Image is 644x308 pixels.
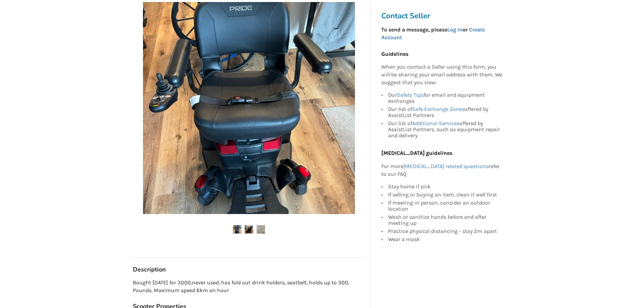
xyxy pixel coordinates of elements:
img: pride mobility scooter brand new -scooter-mobility-chilliwack-assistlist-listing [245,225,253,234]
b: Guidelines [381,51,408,57]
div: If selling or buying an item, clean it well first [388,191,502,199]
strong: To send a message, please or [381,26,485,41]
img: pride mobility scooter brand new -scooter-mobility-chilliwack-assistlist-listing [233,225,241,234]
a: Safe Exchange Zones [412,106,464,112]
div: Practice physical distancing - stay 2m apart [388,227,502,235]
div: Our list of offered by AssistList Partners [388,105,502,119]
h3: Contact Seller [381,11,506,21]
b: [MEDICAL_DATA] guidelines [381,150,452,156]
div: Stay home if sick [388,184,502,191]
div: Wear a mask [388,235,502,242]
div: If meeting in person, consider an outdoor location [388,199,502,213]
p: Bought [DATE] for 3000,never used, has fold out drink holders, seatbelt, holds up to 300. Pounds.... [133,279,365,294]
a: Additional Services [412,120,459,126]
img: pride mobility scooter brand new -scooter-mobility-chilliwack-assistlist-listing [257,225,265,234]
div: Our for email and equipment exchanges [388,92,502,105]
div: Our list of offered by AssistList Partners, such as equipment repair and delivery [388,119,502,139]
h3: Description [133,266,365,274]
p: For more refer to our FAQ [381,163,502,178]
a: [MEDICAL_DATA] related questions [403,163,488,169]
a: Log In [447,26,462,33]
a: Safety Tips [397,92,424,98]
div: Wash or sanitize hands before and after meeting up [388,213,502,227]
p: When you contact a Seller using this form, you will be sharing your email address with them. We s... [381,64,502,87]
